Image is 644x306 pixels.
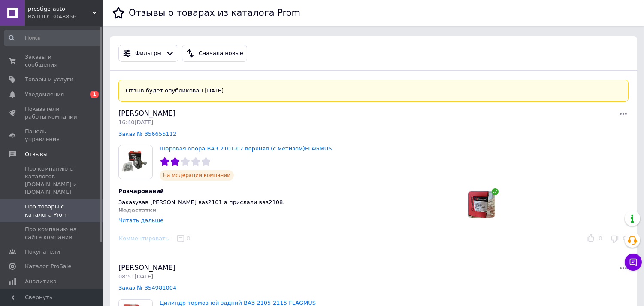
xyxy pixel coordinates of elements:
span: Каталог ProSale [25,263,71,270]
span: На модерации компании [160,170,234,181]
div: Читать дальше [118,217,163,223]
span: Про товары с каталога Prom [25,203,79,218]
input: Поиск [4,30,101,46]
span: Панель управления [25,128,79,143]
a: Шаровая опора ВАЗ 2101-07 верхняя (с метизом)FLAGMUS [160,145,332,152]
a: Заказ № 356655112 [118,131,176,137]
span: 16:40[DATE] [118,119,153,125]
span: 1 [90,91,99,98]
button: Сначала новые [182,45,247,62]
span: prestige-auto [28,5,92,13]
h1: Отзывы о товарах из каталога Prom [129,8,300,18]
span: [PERSON_NAME] [118,109,175,117]
div: Отзыв будет опубликован [DATE] [118,80,629,102]
div: Фильтры [133,49,163,58]
span: Розчарований [118,188,164,194]
span: Товары и услуги [25,76,73,83]
span: Уведомления [25,91,64,98]
span: Показатели работы компании [25,105,79,121]
a: Заказ № 354981004 [118,285,176,291]
span: 08:51[DATE] [118,273,153,280]
span: Аналитика [25,278,57,285]
span: Недостатки [118,207,157,214]
span: Про компанию на сайте компании [25,226,79,241]
img: Шаровая опора ВАЗ 2101-07 верхняя (с метизом)FLAGMUS [119,145,152,179]
div: Ваш ID: 3048856 [28,13,103,21]
button: Фильтры [118,45,178,62]
span: Покупатели [25,248,60,256]
a: Цилиндр тормозной задний ВАЗ 2105-2115 FLAGMUS [160,300,316,306]
div: Сначала новые [197,49,245,58]
span: [PERSON_NAME] [118,263,175,272]
button: Чат с покупателем [625,254,642,271]
span: Заказы и сообщения [25,53,79,69]
span: Заказував [PERSON_NAME] ваз2101 а прислали ваз2108. [118,199,284,205]
span: Про компанию с каталогов [DOMAIN_NAME] и [DOMAIN_NAME] [25,165,79,196]
span: Отзывы [25,150,48,158]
